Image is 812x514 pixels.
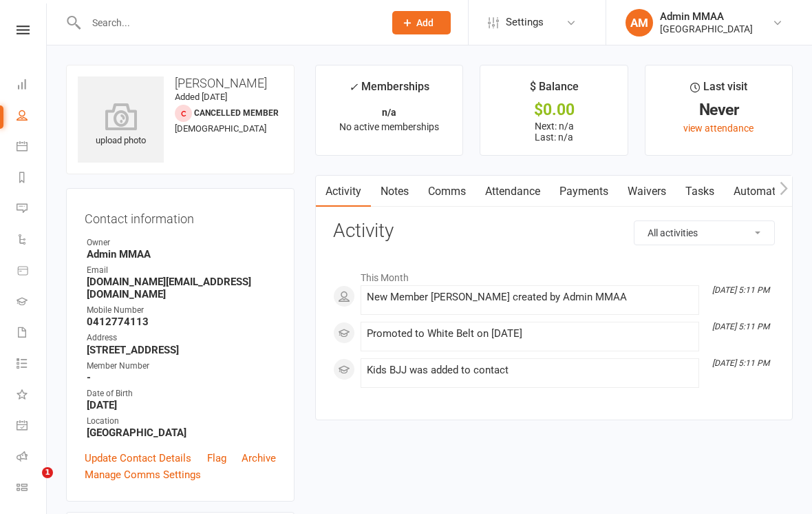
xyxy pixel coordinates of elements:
[550,176,618,207] a: Payments
[349,78,429,103] div: Memberships
[87,304,276,317] div: Mobile Number
[626,9,653,37] div: AM
[175,123,266,134] span: [DEMOGRAPHIC_DATA]
[724,176,806,207] a: Automations
[87,236,276,249] div: Owner
[690,78,747,103] div: Last visit
[712,285,769,295] i: [DATE] 5:11 PM
[17,256,47,287] a: Product Sales
[506,7,544,38] span: Settings
[618,176,676,207] a: Waivers
[87,331,276,345] div: Address
[367,328,693,340] div: Promoted to White Belt on [DATE]
[87,360,276,373] div: Member Number
[493,103,615,117] div: $0.00
[85,450,191,466] a: Update Contact Details
[78,103,164,148] div: upload photo
[683,123,754,134] a: view attendance
[416,17,434,28] span: Add
[87,399,276,411] strong: [DATE]
[78,76,283,90] h3: [PERSON_NAME]
[175,92,227,102] time: Added [DATE]
[712,322,769,331] i: [DATE] 5:11 PM
[676,176,724,207] a: Tasks
[87,387,276,400] div: Date of Birth
[87,415,276,428] div: Location
[17,101,47,132] a: People
[85,207,276,226] h3: Contact information
[82,13,374,32] input: Search...
[333,220,775,242] h3: Activity
[17,411,47,442] a: General attendance kiosk mode
[207,450,226,466] a: Flag
[17,163,47,194] a: Reports
[476,176,550,207] a: Attendance
[371,176,418,207] a: Notes
[658,103,780,117] div: Never
[17,70,47,101] a: Dashboard
[14,467,47,500] iframe: Intercom live chat
[349,81,358,94] i: ✓
[367,291,693,303] div: New Member [PERSON_NAME] created by Admin MMAA
[85,466,201,483] a: Manage Comms Settings
[367,364,693,376] div: Kids BJJ was added to contact
[17,442,47,473] a: Roll call kiosk mode
[17,132,47,163] a: Calendar
[87,426,276,439] strong: [GEOGRAPHIC_DATA]
[87,371,276,384] strong: -
[87,248,276,260] strong: Admin MMAA
[712,358,769,368] i: [DATE] 5:11 PM
[333,263,775,285] li: This Month
[194,108,279,118] span: Cancelled member
[530,78,579,103] div: $ Balance
[242,450,276,466] a: Archive
[418,176,476,207] a: Comms
[339,121,439,132] span: No active memberships
[382,107,396,118] strong: n/a
[316,176,371,207] a: Activity
[87,276,276,300] strong: [DOMAIN_NAME][EMAIL_ADDRESS][DOMAIN_NAME]
[660,10,753,23] div: Admin MMAA
[87,344,276,356] strong: [STREET_ADDRESS]
[87,264,276,277] div: Email
[87,316,276,328] strong: 0412774113
[17,380,47,411] a: What's New
[392,11,451,34] button: Add
[42,467,53,478] span: 1
[660,23,753,35] div: [GEOGRAPHIC_DATA]
[493,121,615,143] p: Next: n/a Last: n/a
